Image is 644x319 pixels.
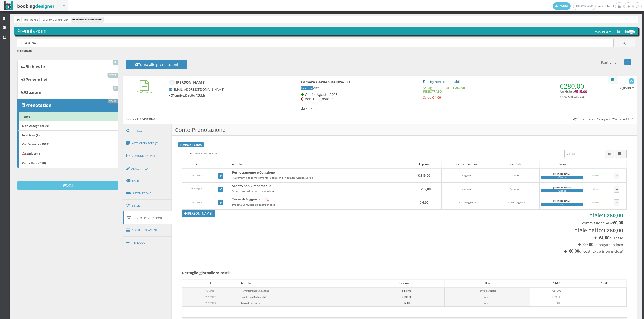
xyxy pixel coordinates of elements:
small: Saldato [592,188,599,190]
a: Ospiti [123,174,172,187]
b: Pernottamento e Colazione [232,170,275,175]
td: Soggiorno [492,168,539,182]
small: Saldato [592,201,599,204]
h5: Diretto (CRM) [169,94,284,97]
div: Colonne [615,150,627,158]
div: Tipo [445,280,530,287]
b: Preventivi [25,77,47,82]
b: € [603,211,623,219]
img: 56db488bc92111ef969d06d5a9c234c7.png [628,30,635,34]
b: € 4,00 [403,301,410,305]
a: Richieste 4 [17,60,118,73]
span: Gio 14 Agosto 2025 [305,92,338,97]
span: € [560,82,584,91]
span: #5127183 [205,301,216,305]
span: #5127182 [205,295,216,299]
a: In attesa (2) [17,130,118,140]
h3: Totale netto: [482,227,623,234]
b: € [569,248,579,254]
td: € 515,00 [530,287,583,294]
div: 14/08 [530,280,583,287]
a: Conto Prenotazione [123,211,172,224]
input: Ricerca cliente - (inserisci il codice, il nome, il cognome, il numero di telefono o la mail) [17,39,614,47]
div: Cliente [541,189,583,193]
td: Tariffa U.T. [444,294,530,300]
a: Ricalcola il conto [178,142,204,147]
div: Conto [540,161,585,168]
span: #5127183 [191,201,202,204]
a: Tutte [17,112,118,121]
a: Confermate (1558) [17,140,118,149]
a: 1 [624,59,632,65]
h5: Pagamento pari a REGISTRATO [423,86,587,93]
h3: Conto Prenotazione [172,124,637,136]
a: Dashboard [23,17,39,22]
td: Tassa di Soggiorno [239,300,369,306]
h6: ( ) [17,49,635,53]
h5: Saldo: [423,96,587,99]
h5: Pagina 1 di 1 [601,61,620,64]
h4: Anzichè: [560,80,587,98]
td: Tariffa U.T. [444,300,530,306]
div: # [182,280,239,287]
b: Camera Garden Deluxe [301,80,343,84]
a: Sistemazione [123,187,172,200]
b: € [613,220,623,226]
td: € -235,00 [530,294,583,300]
span: 1783 [108,73,118,78]
button: CRM [17,181,118,190]
a: Opzioni 0 [17,86,118,99]
div: Importo [406,161,441,168]
span: #5127182 [191,187,202,191]
b: € 4,00 [420,200,428,205]
td: Tariffa per Notte [444,287,530,294]
b: Richieste [25,64,45,69]
h5: Confermata il: 12 agosto 2025 alle 11:44 [573,117,633,121]
span: 280,00 [607,211,623,219]
span: 280,00 [563,82,584,91]
div: Sconto per tariffa non rimborsabile [232,190,404,193]
b: Prenotazioni [25,102,53,108]
td: Pernottamento e Colazione [239,287,369,294]
h5: Masseria Muntibianchi [595,30,635,34]
td: Soggiorno [492,183,539,196]
b: € [603,227,623,234]
b: 120 [314,86,319,90]
h3: Totale: [482,212,623,219]
h4: Torna alle prenotazioni [132,62,182,70]
span: € [574,89,587,94]
div: 15/08 [583,280,626,287]
span: 0,00 [615,220,623,226]
div: Cliente [541,203,583,206]
span: 1560 [108,99,118,103]
b: [PERSON_NAME] [553,172,571,176]
h5: - [301,86,416,90]
small: + 4,00 € di costi agg. [560,95,585,98]
span: #5127181 [205,289,216,292]
b: Dettaglio giornaliero costi: [182,270,230,275]
td: - [583,300,626,306]
b: € -235,00 [402,295,411,299]
a: Cancellate (558) [17,158,118,168]
td: Soggiorno [441,183,492,196]
h4: da pagare in loco [482,243,623,247]
li: Gestione Prenotazioni [71,17,103,22]
div: Articolo [239,280,368,287]
td: Soggiorno [441,168,492,182]
img: BookingDesigner.com [4,1,55,11]
a: Gestione Struttura [41,17,69,22]
span: 280,00 [607,227,623,234]
span: 0,00 [571,248,579,254]
span: giovedì, 14 agosto [553,2,615,10]
a: Comunicazioni (3) [123,149,172,163]
a: Confermata [137,86,152,94]
h5: ( 40, 40 ) [301,107,316,111]
span: 4 [113,60,118,65]
a: Preventivi 1783 [17,73,118,86]
button: Columns [615,150,627,158]
button: Torna alle prenotazioni [126,60,187,69]
a: Dettagli [123,124,172,137]
div: Cliente [541,176,583,179]
h5: [EMAIL_ADDRESS][DOMAIN_NAME] [169,88,284,91]
span: In arrivo [301,86,313,90]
